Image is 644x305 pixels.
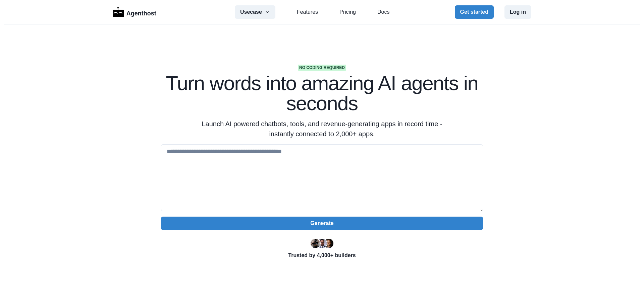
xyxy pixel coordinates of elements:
p: Launch AI powered chatbots, tools, and revenue-generating apps in record time - instantly connect... [193,119,451,139]
button: Log in [504,5,531,19]
button: Usecase [235,5,275,19]
button: Generate [161,217,483,230]
img: Segun Adebayo [317,239,327,248]
button: Get started [455,5,494,19]
a: Pricing [339,8,356,16]
span: No coding required [298,65,346,71]
img: Logo [113,7,124,17]
a: Features [297,8,318,16]
img: Kent Dodds [324,239,333,248]
a: Docs [377,8,389,16]
h1: Turn words into amazing AI agents in seconds [161,73,483,113]
a: LogoAgenthost [113,6,156,18]
img: Ryan Florence [311,239,320,248]
p: Trusted by 4,000+ builders [161,251,483,259]
p: Agenthost [126,6,156,18]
